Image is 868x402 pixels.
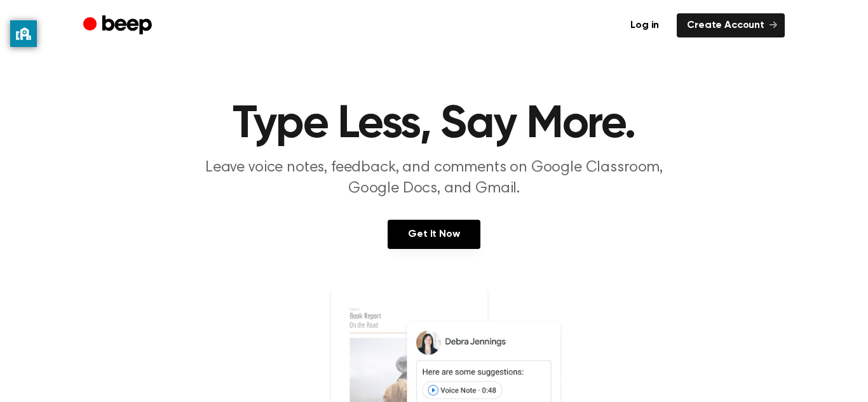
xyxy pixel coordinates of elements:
[620,13,669,37] a: Log in
[190,157,678,199] p: Leave voice notes, feedback, and comments on Google Classroom, Google Docs, and Gmail.
[109,102,759,147] h1: Type Less, Say More.
[677,13,785,37] a: Create Account
[388,220,480,249] a: Get It Now
[10,20,37,47] button: privacy banner
[83,13,155,38] a: Beep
